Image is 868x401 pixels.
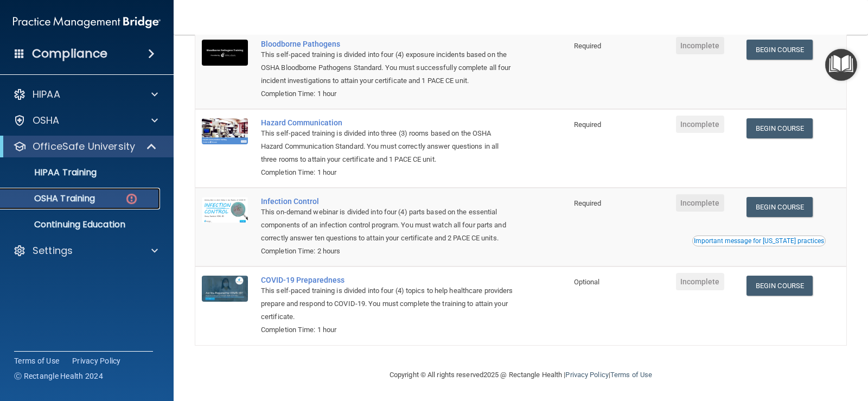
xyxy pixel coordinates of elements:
[746,276,813,296] a: Begin Course
[574,199,602,207] span: Required
[565,371,608,379] a: Privacy Policy
[261,127,513,166] div: This self-paced training is divided into three (3) rooms based on the OSHA Hazard Communication S...
[676,273,724,290] span: Incomplete
[261,48,513,87] div: This self-paced training is divided into four (4) exposure incidents based on the OSHA Bloodborne...
[72,355,121,366] a: Privacy Policy
[574,42,602,50] span: Required
[676,194,724,212] span: Incomplete
[746,118,813,138] a: Begin Course
[261,40,513,48] a: Bloodborne Pathogens
[13,140,157,153] a: OfficeSafe University
[261,323,513,336] div: Completion Time: 1 hour
[14,355,59,366] a: Terms of Use
[814,327,855,368] iframe: Drift Widget Chat Controller
[261,166,513,179] div: Completion Time: 1 hour
[33,244,73,257] p: Settings
[13,11,161,33] img: PMB logo
[746,40,813,60] a: Begin Course
[825,49,857,81] button: Open Resource Center
[7,219,155,230] p: Continuing Education
[13,88,158,101] a: HIPAA
[261,276,513,284] a: COVID-19 Preparedness
[261,206,513,245] div: This on-demand webinar is divided into four (4) parts based on the essential components of an inf...
[323,358,719,392] div: Copyright © All rights reserved 2025 @ Rectangle Health | |
[33,114,60,127] p: OSHA
[261,284,513,323] div: This self-paced training is divided into four (4) topics to help healthcare providers prepare and...
[676,37,724,54] span: Incomplete
[746,197,813,217] a: Begin Course
[261,87,513,100] div: Completion Time: 1 hour
[261,197,513,206] a: Infection Control
[610,371,652,379] a: Terms of Use
[33,140,135,153] p: OfficeSafe University
[261,245,513,258] div: Completion Time: 2 hours
[574,120,602,129] span: Required
[14,371,103,381] span: Ⓒ Rectangle Health 2024
[13,114,158,127] a: OSHA
[125,192,138,206] img: danger-circle.6113f641.png
[261,118,513,127] a: Hazard Communication
[13,244,158,257] a: Settings
[574,278,600,286] span: Optional
[33,88,60,101] p: HIPAA
[694,238,824,244] div: Important message for [US_STATE] practices
[7,167,97,178] p: HIPAA Training
[692,235,826,246] button: Read this if you are a dental practitioner in the state of CA
[7,193,95,204] p: OSHA Training
[676,116,724,133] span: Incomplete
[32,46,107,61] h4: Compliance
